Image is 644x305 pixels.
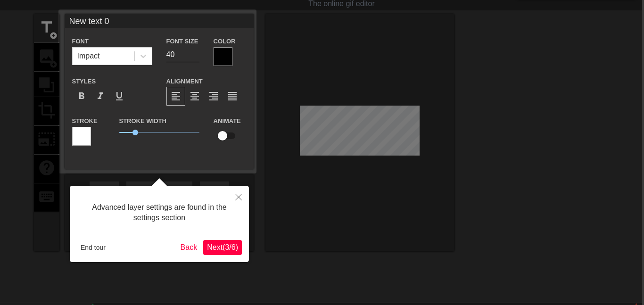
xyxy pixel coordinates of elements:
[228,186,249,207] button: Close
[77,240,109,255] button: End tour
[203,240,242,255] button: Next
[177,240,201,255] button: Back
[207,243,238,251] span: Next ( 3 / 6 )
[77,193,242,233] div: Advanced layer settings are found in the settings section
